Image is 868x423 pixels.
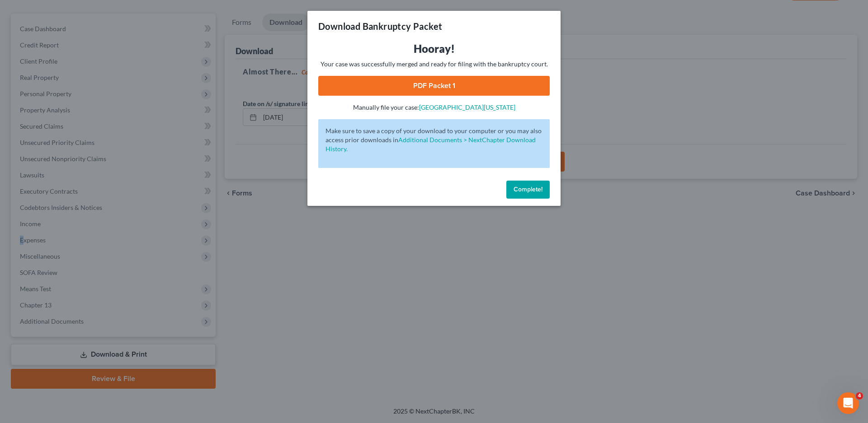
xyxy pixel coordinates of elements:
a: [GEOGRAPHIC_DATA][US_STATE] [419,103,515,111]
h3: Hooray! [318,42,550,56]
p: Make sure to save a copy of your download to your computer or you may also access prior downloads in [325,126,542,153]
a: Additional Documents > NextChapter Download History. [325,136,536,153]
p: Your case was successfully merged and ready for filing with the bankruptcy court. [318,60,550,69]
a: PDF Packet 1 [318,76,550,96]
p: Manually file your case: [318,103,550,112]
h3: Download Bankruptcy Packet [318,20,442,33]
button: Complete! [506,181,550,199]
span: 4 [856,392,863,400]
iframe: Intercom live chat [837,392,859,414]
span: Complete! [514,186,542,193]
